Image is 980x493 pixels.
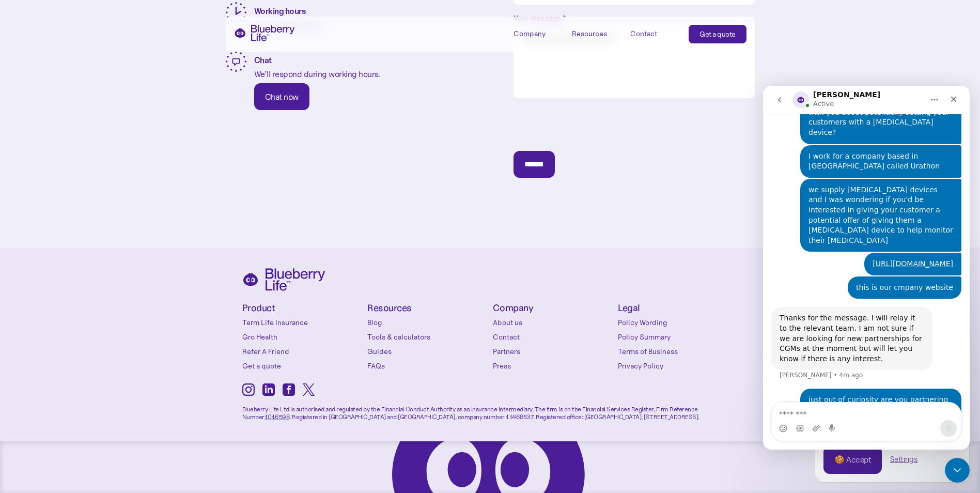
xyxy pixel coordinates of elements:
[493,317,613,328] a: About us
[823,446,882,474] a: 🍪 Accept
[234,25,295,41] a: home
[618,317,738,328] a: Policy Wording
[367,303,488,313] h4: Resources
[367,361,488,371] a: FAQs
[618,303,738,313] h4: Legal
[763,86,970,450] iframe: Intercom live chat
[890,454,917,465] a: Settings
[254,6,306,16] strong: Working hours
[618,332,738,342] a: Policy Summary
[367,332,488,342] a: Tools & calculators
[945,458,970,483] iframe: Intercom live chat
[514,25,560,42] div: Company
[242,398,738,421] p: Blueberry Life Ltd is authorised and regulated by the Financial Conduct Authority as an Insurance...
[254,69,381,79] p: We’ll respond during working hours.
[242,361,363,371] a: Get a quote
[367,346,488,357] a: Guides
[618,346,738,357] a: Terms of Business
[514,13,566,23] strong: Your message *
[265,91,299,102] div: Chat now
[630,25,677,42] a: Contact
[242,317,363,328] a: Term Life Insurance
[514,106,671,147] iframe: reCAPTCHA
[242,332,363,342] a: Gro Health
[834,454,871,466] div: 🍪 Accept
[242,303,363,313] h4: Product
[699,29,736,39] div: Get a quote
[493,346,613,357] a: Partners
[254,83,309,110] a: Chat now
[493,361,613,371] a: Press
[618,361,738,371] a: Privacy Policy
[493,303,613,313] h4: Company
[265,413,290,421] a: 1016598
[493,332,613,342] a: Contact
[572,25,618,42] div: Resources
[242,346,363,357] a: Refer A Friend
[689,25,746,43] a: Get a quote
[514,29,546,38] div: Company
[572,29,607,38] div: Resources
[367,317,488,328] a: Blog
[630,29,657,38] div: Contact
[254,55,272,65] strong: Chat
